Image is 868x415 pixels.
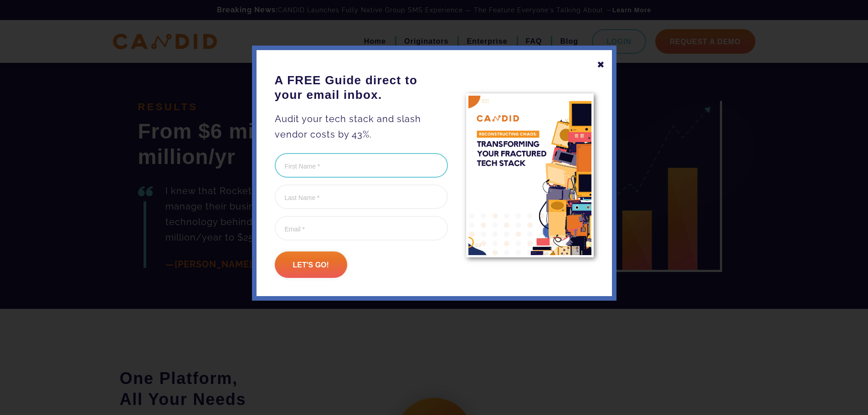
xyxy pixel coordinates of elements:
input: Last Name * [275,184,448,209]
h3: A FREE Guide direct to your email inbox. [275,73,448,102]
input: Let's go! [275,251,347,278]
p: Audit your tech stack and slash vendor costs by 43%. [275,111,448,142]
input: First Name * [275,153,448,178]
input: Email * [275,216,448,241]
img: A FREE Guide direct to your email inbox. [466,93,594,257]
div: ✖ [597,57,605,72]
